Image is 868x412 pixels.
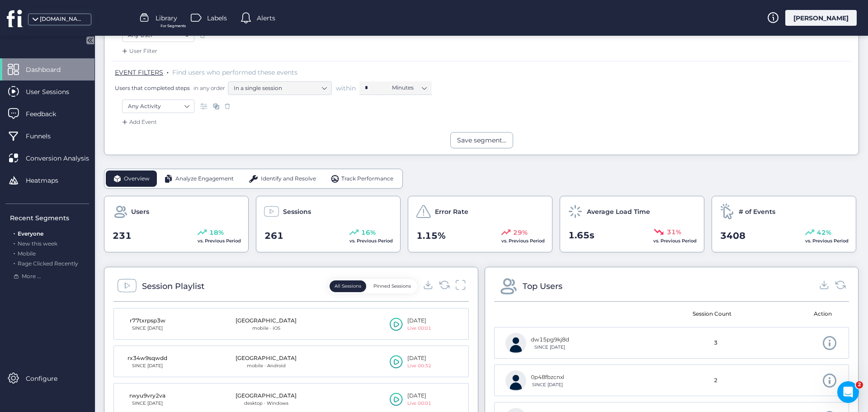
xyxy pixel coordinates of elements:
span: 2 [714,376,717,385]
nz-select-item: In a single session [234,81,326,95]
nz-select-item: Minutes [392,81,426,95]
span: Users [131,207,149,217]
div: r77txrpsp3w [125,317,170,325]
span: Feedback [26,109,70,119]
span: 18% [209,227,224,237]
div: dw15pg9kj8d [531,336,569,344]
span: Conversion Analysis [26,153,103,163]
div: mobile · iOS [236,325,297,332]
span: # of Events [739,207,775,217]
div: [DATE] [407,392,431,400]
span: vs. Previous Period [349,238,393,244]
span: Error Rate [435,207,468,217]
div: Live 00:01 [407,325,431,332]
span: vs. Previous Period [198,238,241,244]
div: Live 00:32 [407,362,431,369]
span: vs. Previous Period [501,238,545,244]
div: rx34w9sqwdd [125,354,170,363]
span: 42% [817,227,831,237]
span: Alerts [257,13,275,23]
span: Configure [26,374,71,384]
span: User Sessions [26,87,83,97]
span: 2 [856,381,863,388]
span: Identify and Resolve [261,175,316,183]
span: For Segments [160,23,186,29]
div: SINCE [DATE] [531,381,564,388]
span: in any order [192,84,225,92]
span: More ... [22,272,41,281]
span: Find users who performed these events [172,68,297,76]
div: User Filter [120,47,157,56]
span: 261 [264,229,283,243]
span: Average Load Time [587,207,650,217]
div: [GEOGRAPHIC_DATA] [236,317,297,325]
div: [GEOGRAPHIC_DATA] [236,392,297,400]
span: Track Performance [341,175,393,183]
span: Overview [124,175,150,183]
span: New this week [18,240,57,247]
span: vs. Previous Period [805,238,849,244]
span: Library [156,13,177,23]
div: Save segment... [457,135,506,145]
button: Pinned Sessions [368,280,416,292]
span: . [14,238,15,247]
span: Dashboard [26,65,74,75]
div: Add Event [120,118,157,127]
span: Rage Clicked Recently [18,260,78,267]
div: SINCE [DATE] [125,362,170,369]
span: 1.65s [568,228,594,242]
div: [DOMAIN_NAME] [40,15,85,24]
mat-header-cell: Action [755,302,843,327]
span: . [14,248,15,257]
span: Funnels [26,131,64,141]
mat-header-cell: Session Count [668,302,755,327]
iframe: Intercom live chat [837,381,859,403]
span: Analyze Engagement [175,175,234,183]
span: Users that completed steps [115,84,190,92]
div: [DATE] [407,317,431,325]
span: Labels [207,13,227,23]
nz-select-item: Any Activity [128,99,189,113]
span: Sessions [283,207,311,217]
div: 0p48fbzcnxl [531,373,564,382]
span: 3 [714,339,717,347]
span: vs. Previous Period [653,238,697,244]
div: SINCE [DATE] [125,400,170,407]
div: mobile · Android [236,362,297,369]
span: within [336,84,356,93]
div: Live 00:01 [407,400,431,407]
button: All Sessions [330,280,366,292]
span: . [14,258,15,267]
span: 29% [513,227,528,237]
span: 16% [361,227,376,237]
span: Heatmaps [26,175,72,185]
span: . [167,66,169,76]
span: 1.15% [416,229,446,243]
span: EVENT FILTERS [115,68,163,76]
div: SINCE [DATE] [531,344,569,351]
span: 3408 [720,229,745,243]
span: Everyone [18,230,43,237]
span: Mobile [18,250,36,257]
div: desktop · Windows [236,400,297,407]
div: [GEOGRAPHIC_DATA] [236,354,297,363]
span: 231 [113,229,132,243]
div: SINCE [DATE] [125,325,170,332]
div: Top Users [523,280,562,293]
div: Recent Segments [10,213,89,223]
div: [DATE] [407,354,431,363]
span: . [14,228,15,237]
div: rwyu9vry2va [125,392,170,400]
div: [PERSON_NAME] [785,10,857,26]
div: Session Playlist [142,280,204,293]
span: 31% [667,227,681,237]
